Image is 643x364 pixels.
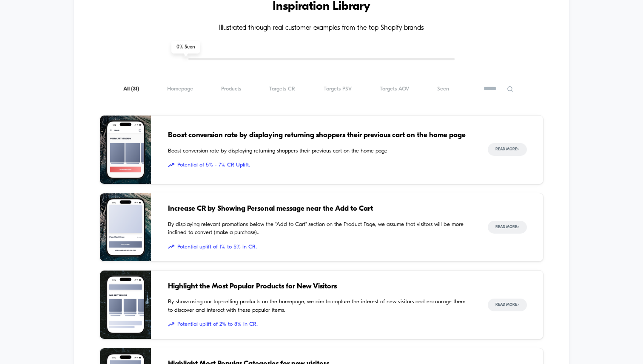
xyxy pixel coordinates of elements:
span: Targets CR [269,86,295,92]
div: Current time [207,169,226,178]
span: By displaying relevant promotions below the "Add to Cart" section on the Product Page, we assume ... [168,220,471,237]
span: Homepage [167,86,193,92]
span: 0 % Seen [171,41,200,54]
h4: Illustrated through real customer examples from the top Shopify brands [100,24,543,32]
span: ( 31 ) [131,86,139,92]
span: Boost conversion rate by displaying returning shoppers their previous cart on the home page [168,130,471,141]
input: Volume [267,169,292,178]
input: Seek [6,155,323,163]
span: Boost conversion rate by displaying returning shoppers their previous cart on the home page [168,147,471,155]
span: Targets AOV [380,86,409,92]
span: Potential of 5% - 7% CR Uplift. [168,161,471,169]
span: Targets PSV [324,86,352,92]
img: By displaying relevant promotions below the "Add to Cart" section on the Product Page, we assume ... [100,193,151,262]
button: Play, NEW DEMO 2025-VEED.mp4 [4,166,18,180]
span: By showcasing our top-selling products on the homepage, we aim to capture the interest of new vis... [168,298,471,314]
span: Highlight the Most Popular Products for New Visitors [168,281,471,292]
button: Read More> [488,143,527,156]
img: Boost conversion rate by displaying returning shoppers their previous cart on the home page [100,116,151,184]
img: By showcasing our top-selling products on the homepage, we aim to capture the interest of new vis... [100,271,151,339]
div: Duration [228,169,250,178]
button: Read More> [488,299,527,311]
span: Potential uplift of 1% to 5% in CR. [168,243,471,251]
button: Read More> [488,221,527,234]
button: Play, NEW DEMO 2025-VEED.mp4 [154,82,174,102]
span: All [123,86,139,92]
span: Increase CR by Showing Personal message near the Add to Cart [168,203,471,214]
span: Potential uplift of 2% to 8% in CR. [168,320,471,329]
span: Products [221,86,241,92]
span: Seen [437,86,449,92]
